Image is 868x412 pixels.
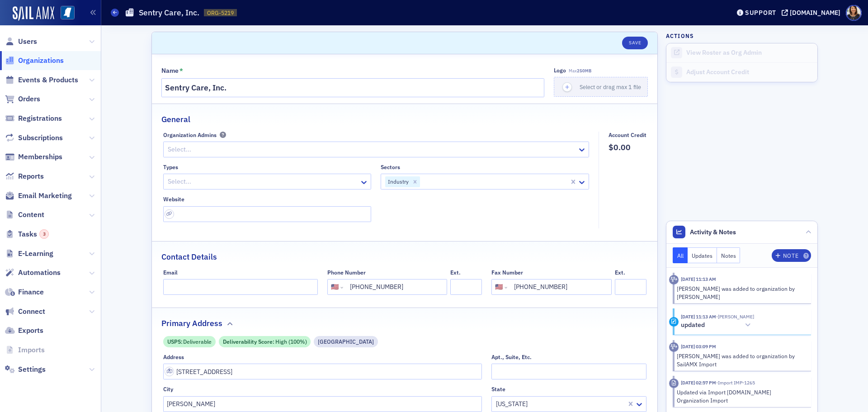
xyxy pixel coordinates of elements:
[681,321,705,329] h5: updated
[772,249,811,262] button: Note
[681,321,754,330] button: updated
[314,336,378,347] div: Commercial Street
[5,56,64,66] a: Organizations
[5,229,49,239] a: Tasks3
[681,379,716,386] time: 5/5/2025 02:57 PM
[5,268,61,278] a: Automations
[18,133,63,143] span: Subscriptions
[690,227,736,237] span: Activity & Notes
[18,307,45,317] span: Connect
[669,317,679,327] div: Update
[39,229,49,239] div: 3
[385,176,410,187] div: Industry
[688,247,717,263] button: Updates
[18,268,61,278] span: Automations
[139,7,199,18] h1: Sentry Care, Inc.
[681,343,716,350] time: 5/5/2025 03:09 PM
[569,68,591,74] span: Max
[491,354,532,360] div: Apt., Suite, Etc.
[669,379,679,388] div: Imported Activity
[677,284,805,301] div: [PERSON_NAME] was added to organization by [PERSON_NAME]
[615,269,625,276] div: Ext.
[666,62,817,82] a: Adjust Account Credit
[686,68,813,76] div: Adjust Account Credit
[677,352,805,369] div: [PERSON_NAME] was added to organization by SailAMX Import
[681,276,716,282] time: 9/19/2025 11:13 AM
[5,326,43,336] a: Exports
[410,176,420,187] div: Remove Industry
[18,191,72,201] span: Email Marketing
[18,365,46,374] span: Settings
[18,345,45,355] span: Imports
[5,345,45,355] a: Imports
[5,37,37,47] a: Users
[5,114,62,123] a: Registrations
[5,365,46,374] a: Settings
[18,249,53,259] span: E-Learning
[163,164,178,170] div: Types
[161,317,222,329] h2: Primary Address
[18,75,78,85] span: Events & Products
[495,282,503,292] div: 🇺🇸
[677,388,805,405] div: Updated via Import [DOMAIN_NAME] Organization Import
[846,5,862,21] span: Profile
[161,67,179,75] div: Name
[790,9,840,17] div: [DOMAIN_NAME]
[580,83,641,90] span: Select or drag max 1 file
[161,114,190,125] h2: General
[163,269,178,276] div: Email
[207,9,234,17] span: ORG-5219
[491,386,505,393] div: State
[450,269,461,276] div: Ext.
[18,114,62,123] span: Registrations
[381,164,400,170] div: Sectors
[163,386,173,393] div: City
[18,37,37,47] span: Users
[61,6,75,20] img: SailAMX
[5,171,44,181] a: Reports
[5,249,53,259] a: E-Learning
[622,37,648,49] button: Save
[669,342,679,352] div: Activity
[161,251,217,263] h2: Contact Details
[5,287,44,297] a: Finance
[223,337,275,346] span: Deliverability Score :
[577,68,591,74] span: 250MB
[669,275,679,284] div: Activity
[609,132,646,138] div: Account Credit
[18,287,44,297] span: Finance
[219,336,311,347] div: Deliverability Score: High (100%)
[5,75,78,85] a: Events & Products
[18,56,64,66] span: Organizations
[717,247,741,263] button: Notes
[331,282,339,292] div: 🇺🇸
[554,77,648,97] button: Select or drag max 1 file
[716,379,755,386] span: Import IMP-1265
[716,313,754,320] span: Noma Burge
[5,210,44,220] a: Content
[5,152,62,162] a: Memberships
[179,67,183,74] abbr: This field is required
[5,307,45,317] a: Connect
[54,6,75,21] a: View Homepage
[18,152,62,162] span: Memberships
[163,336,216,347] div: USPS: Deliverable
[18,210,44,220] span: Content
[673,247,688,263] button: All
[5,94,40,104] a: Orders
[554,67,566,74] div: Logo
[13,6,54,21] img: SailAMX
[18,94,40,104] span: Orders
[745,9,776,17] div: Support
[18,326,43,336] span: Exports
[327,269,366,276] div: Phone Number
[666,32,694,40] h4: Actions
[782,9,844,16] button: [DOMAIN_NAME]
[5,133,63,143] a: Subscriptions
[167,337,184,346] span: USPS :
[163,132,217,138] div: Organization Admins
[681,313,716,320] time: 9/19/2025 11:13 AM
[609,142,646,153] span: $0.00
[5,191,72,201] a: Email Marketing
[18,171,44,181] span: Reports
